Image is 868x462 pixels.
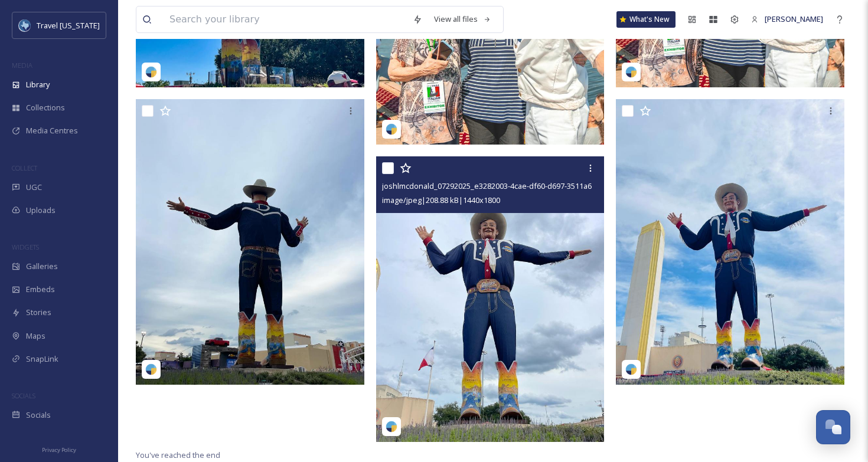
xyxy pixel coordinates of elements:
span: Stories [26,307,51,318]
span: Embeds [26,284,55,295]
img: snapsea-logo.png [386,421,397,432]
a: What's New [616,11,676,28]
a: [PERSON_NAME] [745,8,829,31]
img: snapsea-logo.png [145,66,157,78]
span: Uploads [26,205,56,216]
img: joshlmcdonald_07292025_e3282003-4cae-df60-d697-3511a625749d.jpg [616,99,844,385]
span: [PERSON_NAME] [765,14,823,24]
span: Maps [26,330,45,342]
span: COLLECT [12,163,37,172]
span: Travel [US_STATE] [37,20,100,31]
span: MEDIA [12,61,32,70]
span: image/jpeg | 208.88 kB | 1440 x 1800 [382,195,500,205]
input: Search your library [164,6,407,32]
span: Privacy Policy [42,446,76,454]
img: joshlmcdonald_07292025_e3282003-4cae-df60-d697-3511a625749d.jpg [376,156,605,442]
img: snapsea-logo.png [625,66,637,78]
button: Open Chat [816,410,850,444]
span: Media Centres [26,125,78,136]
span: Galleries [26,261,58,272]
img: snapsea-logo.png [386,123,397,135]
span: joshlmcdonald_07292025_e3282003-4cae-df60-d697-3511a625749d.jpg [382,180,629,191]
span: SnapLink [26,353,58,365]
span: Library [26,79,50,90]
img: images%20%281%29.jpeg [19,19,31,31]
span: UGC [26,182,42,193]
span: Socials [26,409,51,421]
a: View all files [428,8,497,31]
a: Privacy Policy [42,442,76,456]
img: snapsea-logo.png [625,363,637,375]
span: Collections [26,102,65,113]
span: You've reached the end [136,450,220,460]
img: snapsea-logo.png [145,363,157,375]
span: WIDGETS [12,243,39,251]
img: joshlmcdonald_07292025_e3282003-4cae-df60-d697-3511a625749d.jpg [136,99,364,385]
span: SOCIALS [12,391,35,400]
